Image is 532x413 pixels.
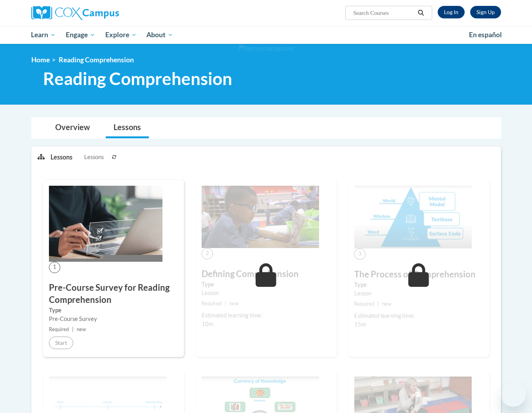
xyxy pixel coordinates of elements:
[49,315,178,323] div: Pre-Course Survey
[202,321,213,327] span: 10m
[354,312,483,320] div: Estimated learning time:
[202,289,331,297] div: Lesson
[141,26,178,44] a: About
[202,311,331,320] div: Estimated learning time:
[49,282,178,306] h3: Pre-Course Survey for Reading Comprehension
[50,153,72,161] p: Lessons
[105,30,137,40] span: Explore
[202,268,331,280] h3: Defining Comprehension
[438,6,465,18] a: Log In
[382,301,391,307] span: new
[61,26,100,44] a: Engage
[31,6,119,20] img: Cox Campus
[501,382,526,407] iframe: Button to launch messaging window
[354,248,366,260] span: 3
[354,268,483,281] h3: The Process of Comprehension
[100,26,142,44] a: Explore
[31,56,50,64] a: Home
[84,153,104,161] span: Lessons
[202,280,331,289] label: Type
[31,30,56,40] span: Learn
[229,301,239,306] span: new
[354,321,366,328] span: 15m
[20,26,513,44] div: Main menu
[354,186,472,248] img: Course Image
[202,186,319,248] img: Course Image
[66,30,95,40] span: Engage
[202,301,222,306] span: Required
[377,301,379,307] span: |
[77,326,86,332] span: new
[49,337,73,349] button: Start
[49,186,162,262] img: Course Image
[464,27,507,43] a: En español
[469,31,502,39] span: En español
[415,8,427,18] button: Search
[225,301,226,306] span: |
[26,26,61,44] a: Learn
[106,118,149,138] a: Lessons
[146,30,173,40] span: About
[238,44,294,53] img: Section background
[49,326,69,332] span: Required
[470,6,501,18] a: Register
[49,306,178,315] label: Type
[354,301,374,307] span: Required
[43,68,232,89] span: Reading Comprehension
[31,6,180,20] a: Cox Campus
[354,289,483,298] div: Lesson
[352,8,415,18] input: Search Courses
[47,118,98,138] a: Overview
[59,56,134,64] span: Reading Comprehension
[354,281,483,289] label: Type
[49,262,60,273] span: 1
[72,326,74,332] span: |
[202,248,213,259] span: 2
